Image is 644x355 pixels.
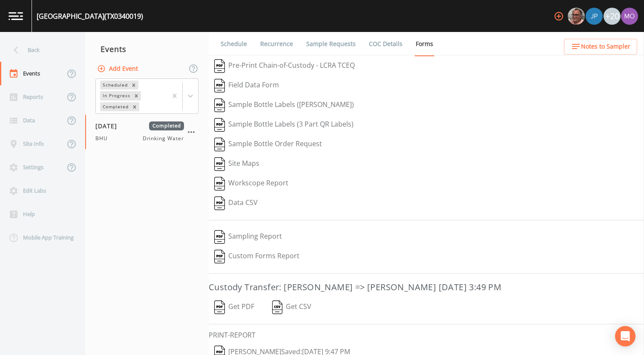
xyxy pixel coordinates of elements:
div: Remove In Progress [132,91,141,100]
button: Workscope Report [209,174,294,193]
button: Sample Bottle Order Request [209,135,328,154]
img: logo [9,12,23,20]
div: Mike Franklin [567,8,585,25]
a: Schedule [219,32,248,56]
h3: Custody Transfer: [PERSON_NAME] => [PERSON_NAME] [DATE] 3:49 PM [209,280,644,294]
img: e2d790fa78825a4bb76dcb6ab311d44c [568,8,585,25]
img: svg%3e [214,196,225,210]
img: 4e251478aba98ce068fb7eae8f78b90c [621,8,638,25]
a: [DATE]CompletedBHUDrinking Water [85,115,209,150]
button: Field Data Form [209,76,285,95]
img: svg%3e [214,118,225,132]
button: Pre-Print Chain-of-Custody - LCRA TCEQ [209,56,360,76]
div: Completed [100,102,130,111]
div: Remove Scheduled [129,81,138,89]
button: Sample Bottle Labels ([PERSON_NAME]) [209,95,359,115]
div: Open Intercom Messenger [615,326,635,346]
button: Add Event [95,61,141,77]
a: Recurrence [259,32,294,56]
button: Custom Forms Report [209,247,305,266]
a: Forms [414,32,434,56]
img: svg%3e [214,250,225,263]
div: Scheduled [100,81,129,89]
span: Completed [149,121,184,130]
img: 41241ef155101aa6d92a04480b0d0000 [586,8,603,25]
a: Sample Requests [305,32,357,56]
div: Remove Completed [130,102,139,111]
button: Sample Bottle Labels (3 Part QR Labels) [209,115,359,135]
img: svg%3e [214,138,225,151]
div: Joshua gere Paul [585,8,603,25]
span: BHU [95,135,113,142]
div: +20 [604,8,621,25]
button: Get CSV [266,297,317,317]
button: Site Maps [209,154,265,174]
span: Drinking Water [143,135,184,142]
div: Events [85,38,209,60]
img: svg%3e [214,157,225,171]
button: Data CSV [209,193,263,213]
img: svg%3e [214,79,225,92]
img: svg%3e [214,59,225,73]
button: Sampling Report [209,227,287,247]
img: svg%3e [272,300,283,314]
img: svg%3e [214,177,225,190]
a: COC Details [368,32,404,56]
button: Get PDF [209,297,260,317]
img: svg%3e [214,300,225,314]
span: Notes to Sampler [581,41,630,52]
button: Notes to Sampler [564,39,637,55]
span: [DATE] [95,121,123,130]
h6: PRINT-REPORT [209,331,644,339]
img: svg%3e [214,230,225,244]
div: [GEOGRAPHIC_DATA] (TX0340019) [37,11,143,21]
img: svg%3e [214,98,225,112]
div: In Progress [100,91,132,100]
